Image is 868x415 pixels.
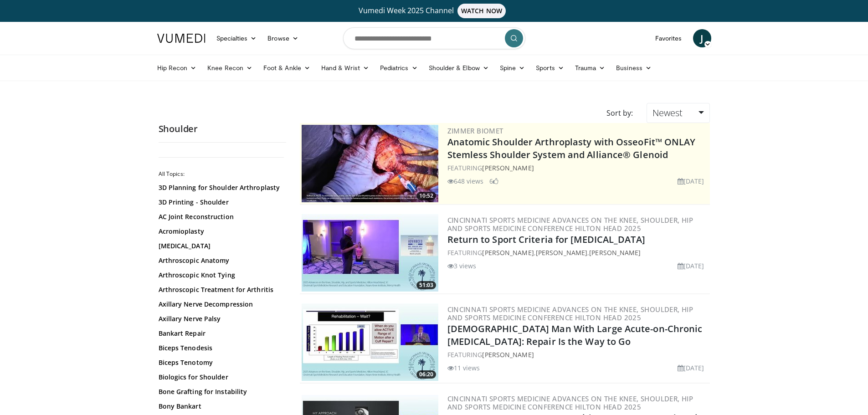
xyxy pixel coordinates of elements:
a: Bankart Repair [159,329,282,338]
h2: Shoulder [159,123,286,135]
a: Biologics for Shoulder [159,373,282,382]
a: 06:20 [302,303,438,381]
a: Bony Bankart [159,402,282,411]
a: Shoulder & Elbow [423,59,494,77]
a: Pediatrics [375,59,423,77]
a: Hand & Wrist [316,59,375,77]
a: Acromioplasty [159,227,282,236]
a: Zimmer Biomet [447,126,503,135]
a: Biceps Tenodesis [159,343,282,353]
img: 74aa97bd-8723-4c75-a65e-7dbd30c8046d.300x170_q85_crop-smart_upscale.jpg [302,214,438,292]
input: Search topics, interventions [343,27,525,49]
div: FEATURING , , [447,248,708,257]
a: 10:52 [302,125,438,202]
a: Cincinnati Sports Medicine Advances on the Knee, Shoulder, Hip and Sports Medicine Conference Hil... [447,215,693,233]
a: Axillary Nerve Palsy [159,314,282,323]
a: 3D Planning for Shoulder Arthroplasty [159,183,282,192]
li: [DATE] [678,176,704,186]
li: 648 views [447,176,484,186]
span: WATCH NOW [457,4,506,18]
h2: All Topics: [159,170,284,178]
a: [PERSON_NAME] [482,164,534,172]
li: 6 [489,176,498,186]
a: AC Joint Reconstruction [159,212,282,221]
div: FEATURING [447,350,708,359]
img: 68921608-6324-4888-87da-a4d0ad613160.300x170_q85_crop-smart_upscale.jpg [302,125,438,202]
a: Specialties [211,29,262,47]
div: Sort by: [600,103,640,123]
a: 51:03 [302,214,438,292]
a: Anatomic Shoulder Arthroplasty with OsseoFit™ ONLAY Stemless Shoulder System and Alliance® Glenoid [447,136,696,161]
li: 3 views [447,261,477,271]
li: [DATE] [678,363,704,373]
a: J [693,29,711,47]
img: ecbe0e0b-8209-4ee5-ac1a-d40f39becb5a.300x170_q85_crop-smart_upscale.jpg [302,303,438,381]
img: VuMedi Logo [157,34,205,43]
a: [DEMOGRAPHIC_DATA] Man With Large Acute-on-Chronic [MEDICAL_DATA]: Repair Is the Way to Go [447,323,703,348]
li: [DATE] [678,261,704,271]
a: Browse [262,29,304,47]
a: Vumedi Week 2025 ChannelWATCH NOW [159,4,710,18]
a: Business [611,59,657,77]
a: [PERSON_NAME] [482,350,534,359]
a: Favorites [650,29,688,47]
div: FEATURING [447,163,708,173]
a: Knee Recon [202,59,258,77]
span: 10:52 [416,192,436,200]
a: Bone Grafting for Instability [159,387,282,396]
a: Cincinnati Sports Medicine Advances on the Knee, Shoulder, Hip and Sports Medicine Conference Hil... [447,305,693,322]
span: Newest [652,107,683,119]
a: Arthroscopic Anatomy [159,256,282,265]
a: Trauma [570,59,611,77]
a: Arthroscopic Knot Tying [159,271,282,280]
span: 51:03 [416,281,436,289]
span: 06:20 [416,370,436,379]
a: Return to Sport Criteria for [MEDICAL_DATA] [447,233,645,246]
a: Spine [494,59,530,77]
a: Newest [647,103,709,123]
a: [MEDICAL_DATA] [159,241,282,251]
a: [PERSON_NAME] [482,248,534,257]
a: [PERSON_NAME] [589,248,641,257]
a: Sports [530,59,570,77]
a: 3D Printing - Shoulder [159,198,282,207]
a: Foot & Ankle [258,59,316,77]
a: Axillary Nerve Decompression [159,300,282,309]
a: Biceps Tenotomy [159,358,282,367]
a: [PERSON_NAME] [536,248,587,257]
li: 11 views [447,363,480,373]
a: Arthroscopic Treatment for Arthritis [159,285,282,294]
a: Hip Recon [152,59,202,77]
a: Cincinnati Sports Medicine Advances on the Knee, Shoulder, Hip and Sports Medicine Conference Hil... [447,394,693,411]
